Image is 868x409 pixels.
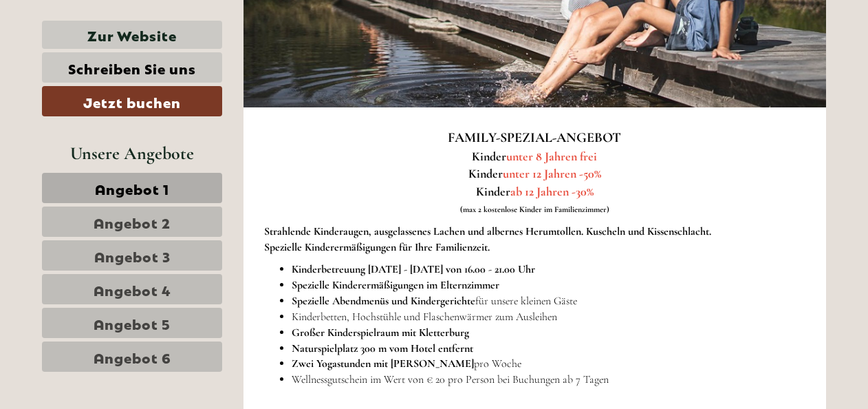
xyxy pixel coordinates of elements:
[292,372,806,388] li: Wellnessgutschein im Wert von € 20 pro Person bei Buchungen ab 7 Tagen
[42,52,222,83] a: Schreiben Sie uns
[292,278,499,292] strong: Spezielle Kinderermäßigungen im Elternzimmer
[292,356,806,372] li: pro Woche
[94,313,171,333] span: Angebot 5
[264,240,490,254] strong: Spezielle Kinderermäßigungen für Ihre Familienzeit.
[510,184,594,199] span: ab 12 Jahren -30%
[42,21,222,49] a: Zur Website
[503,166,601,181] span: unter 12 Jahren -50%
[292,342,473,355] strong: Naturspielplatz 300 m vom Hotel entfernt
[292,262,535,276] strong: Kinderbetreuung [DATE] - [DATE] von 16.00 - 21.00 Uhr
[94,212,171,231] span: Angebot 2
[292,326,469,339] strong: Großer Kinderspielraum mit Kletterburg
[292,293,806,309] li: für unsere kleinen Gäste
[506,149,597,164] span: unter 8 Jahren frei
[292,357,474,370] strong: Zwei Yogastunden mit [PERSON_NAME]
[246,10,296,34] div: [DATE]
[95,178,169,198] span: Angebot 1
[21,67,195,76] small: 11:55
[42,140,222,166] div: Unsere Angebote
[94,280,171,299] span: Angebot 4
[460,204,609,214] strong: (max 2 kostenlose Kinder im Familienzimmer)
[94,246,171,265] span: Angebot 3
[21,40,195,51] div: [GEOGRAPHIC_DATA]
[292,294,475,308] strong: Spezielle Abendmenüs und Kindergerichte
[10,37,202,79] div: Guten Tag, wie können wir Ihnen helfen?
[292,309,806,325] li: Kinderbetten, Hochstühle und Flaschenwärmer zum Ausleihen
[446,357,542,387] button: Senden
[42,86,222,116] a: Jetzt buchen
[94,347,171,366] span: Angebot 6
[468,149,601,199] strong: Kinder Kinder Kinder
[264,224,711,238] strong: Strahlende Kinderaugen, ausgelassenes Lachen und albernes Herumtollen. Kuscheln und Kissenschlacht.
[448,129,621,146] strong: FAMILY-SPEZIAL-ANGEBOT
